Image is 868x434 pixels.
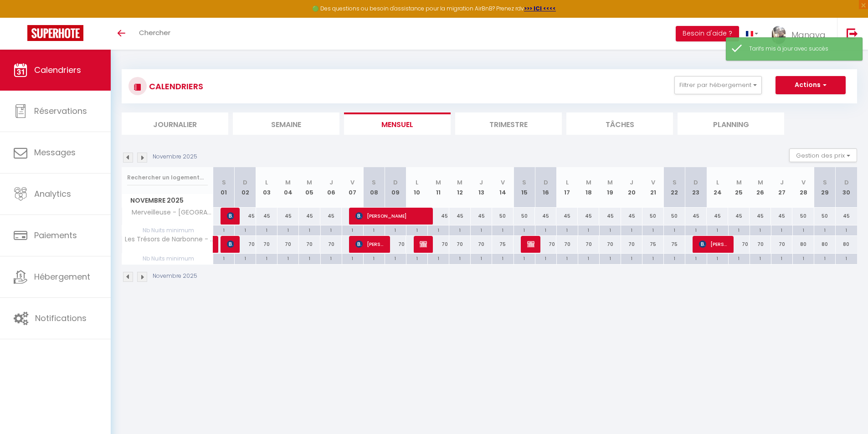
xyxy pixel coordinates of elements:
div: 70 [235,236,256,253]
li: Planning [678,112,784,135]
abbr: M [736,178,742,187]
th: 04 [277,167,299,208]
abbr: V [501,178,505,187]
div: 1 [342,254,363,262]
div: 1 [256,225,277,234]
div: 1 [750,225,771,234]
abbr: L [716,178,719,187]
img: ... [772,26,786,44]
abbr: L [566,178,569,187]
div: 45 [578,208,599,225]
abbr: D [844,178,849,187]
th: 30 [836,167,857,208]
div: 1 [771,225,792,234]
div: 45 [621,208,642,225]
th: 05 [299,167,320,208]
span: Novembre 2025 [122,194,213,207]
abbr: M [457,178,462,187]
div: 1 [578,225,599,234]
span: Paiements [34,230,77,241]
th: 03 [256,167,277,208]
div: 45 [599,208,621,225]
div: 1 [406,225,427,234]
div: 1 [321,254,342,262]
span: Booking #134905 [527,235,534,253]
span: Manava [791,29,826,41]
th: 27 [771,167,792,208]
div: 1 [771,254,792,262]
img: logout [847,28,858,39]
div: 1 [729,225,750,234]
span: Réservations [34,105,87,117]
span: [PERSON_NAME] [227,235,234,253]
div: 45 [277,208,299,225]
div: 45 [728,208,750,225]
div: 1 [557,254,578,262]
p: Novembre 2025 [153,153,197,161]
div: 1 [664,225,685,234]
div: 1 [277,254,298,262]
th: 19 [599,167,621,208]
div: Tarifs mis à jour avec succès [749,45,853,53]
div: 75 [664,236,685,253]
div: 70 [320,236,342,253]
div: 50 [642,208,664,225]
th: 14 [492,167,514,208]
th: 07 [342,167,363,208]
div: 70 [578,236,599,253]
h3: CALENDRIERS [147,76,203,97]
div: 1 [621,225,642,234]
th: 22 [664,167,685,208]
abbr: S [673,178,677,187]
div: 1 [514,225,535,234]
span: Merveilleuse - [GEOGRAPHIC_DATA] [123,208,215,218]
th: 18 [578,167,599,208]
p: Novembre 2025 [153,272,197,281]
div: 1 [514,254,535,262]
abbr: L [416,178,418,187]
abbr: D [243,178,247,187]
span: [PERSON_NAME] [227,207,234,225]
div: 80 [792,236,814,253]
div: 80 [836,236,857,253]
th: 15 [514,167,535,208]
div: 1 [342,225,363,234]
div: 45 [535,208,556,225]
abbr: M [307,178,312,187]
div: 75 [492,236,514,253]
div: 1 [642,225,663,234]
abbr: V [651,178,655,187]
th: 06 [320,167,342,208]
th: 12 [449,167,471,208]
span: Messages [34,147,76,158]
div: 50 [664,208,685,225]
div: 1 [600,254,621,262]
div: 1 [600,225,621,234]
div: 1 [685,254,706,262]
div: 45 [836,208,857,225]
div: 1 [277,225,298,234]
button: Actions [776,76,846,94]
div: 45 [556,208,578,225]
div: 45 [685,208,707,225]
div: 1 [836,225,857,234]
li: Journalier [122,112,228,135]
div: 1 [321,225,342,234]
div: 1 [492,225,513,234]
div: 1 [471,254,492,262]
div: 1 [793,254,814,262]
th: 16 [535,167,556,208]
li: Tâches [566,112,673,135]
div: 50 [792,208,814,225]
div: 80 [814,236,836,253]
div: 1 [535,254,556,262]
abbr: M [436,178,441,187]
abbr: D [393,178,398,187]
div: 70 [556,236,578,253]
div: 70 [385,236,406,253]
div: 70 [771,236,792,253]
button: Gestion des prix [789,148,857,162]
div: 1 [299,225,320,234]
abbr: M [607,178,613,187]
th: 11 [428,167,449,208]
